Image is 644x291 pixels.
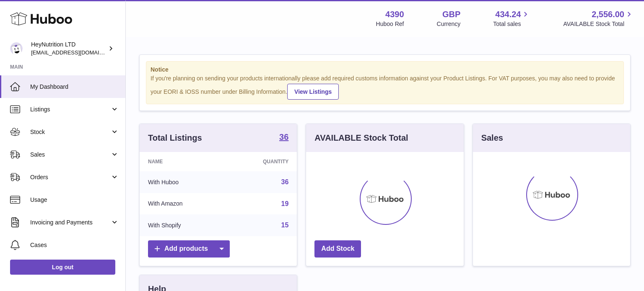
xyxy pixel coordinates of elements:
[281,178,289,185] a: 36
[437,20,461,28] div: Currency
[314,240,361,258] a: Add Stock
[493,20,530,28] span: Total sales
[148,240,230,258] a: Add products
[563,20,634,28] span: AVAILABLE Stock Total
[30,83,119,91] span: My Dashboard
[442,9,460,20] strong: GBP
[140,152,226,171] th: Name
[30,196,119,204] span: Usage
[31,41,106,57] div: HeyNutrition LTD
[30,106,110,113] span: Listings
[31,49,123,56] span: [EMAIL_ADDRESS][DOMAIN_NAME]
[287,84,339,100] a: View Listings
[592,9,624,20] span: 2,556.00
[226,152,297,171] th: Quantity
[493,9,530,28] a: 434.24 Total sales
[148,132,202,144] h3: Total Listings
[10,260,115,275] a: Log out
[30,241,119,249] span: Cases
[30,173,110,181] span: Orders
[151,75,619,100] div: If you're planning on sending your products internationally please add required customs informati...
[314,132,408,144] h3: AVAILABLE Stock Total
[140,214,226,236] td: With Shopify
[30,219,110,227] span: Invoicing and Payments
[281,221,289,229] a: 15
[10,42,23,55] img: info@heynutrition.com
[563,9,634,28] a: 2,556.00 AVAILABLE Stock Total
[279,133,288,141] strong: 36
[495,9,521,20] span: 434.24
[281,200,289,207] a: 19
[481,132,503,144] h3: Sales
[385,9,404,20] strong: 4390
[279,133,288,143] a: 36
[140,193,226,215] td: With Amazon
[151,66,619,74] strong: Notice
[376,20,404,28] div: Huboo Ref
[140,171,226,193] td: With Huboo
[30,151,110,159] span: Sales
[30,128,110,136] span: Stock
